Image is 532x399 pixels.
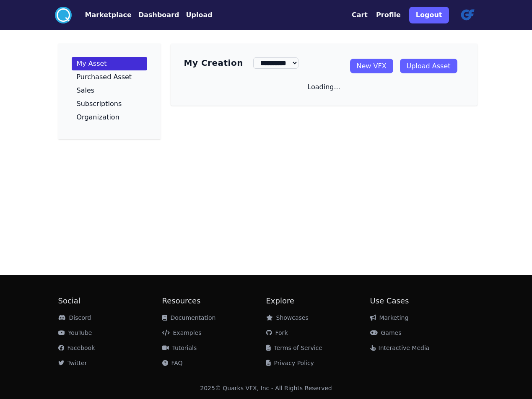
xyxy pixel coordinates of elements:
[457,5,478,25] img: profile
[350,59,393,73] a: New VFX
[58,314,91,321] a: Discord
[266,329,288,336] a: Fork
[186,10,212,20] button: Upload
[352,10,368,20] button: Cart
[58,360,87,366] a: Twitter
[409,7,449,23] button: Logout
[72,84,147,97] a: Sales
[77,60,107,67] p: My Asset
[307,82,340,92] p: Loading...
[77,74,132,80] p: Purchased Asset
[162,295,266,307] h2: Resources
[132,10,179,20] a: Dashboard
[370,329,402,336] a: Games
[58,345,95,351] a: Facebook
[72,97,147,111] a: Subscriptions
[400,59,457,73] a: Upload Asset
[77,101,122,107] p: Subscriptions
[72,70,147,84] a: Purchased Asset
[85,10,132,20] button: Marketplace
[266,345,322,351] a: Terms of Service
[72,111,147,124] a: Organization
[58,329,92,336] a: YouTube
[72,57,147,70] a: My Asset
[138,10,179,20] button: Dashboard
[58,295,162,307] h2: Social
[77,87,95,94] p: Sales
[200,384,332,392] div: 2025 © Quarks VFX, Inc - All Rights Reserved
[266,295,370,307] h2: Explore
[162,329,202,336] a: Examples
[370,314,409,321] a: Marketing
[184,57,243,69] h3: My Creation
[162,360,183,366] a: FAQ
[179,10,212,20] a: Upload
[77,114,119,121] p: Organization
[266,360,314,366] a: Privacy Policy
[370,295,474,307] h2: Use Cases
[376,10,401,20] button: Profile
[72,10,132,20] a: Marketplace
[370,345,430,351] a: Interactive Media
[409,3,449,27] a: Logout
[266,314,309,321] a: Showcases
[162,314,216,321] a: Documentation
[162,345,197,351] a: Tutorials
